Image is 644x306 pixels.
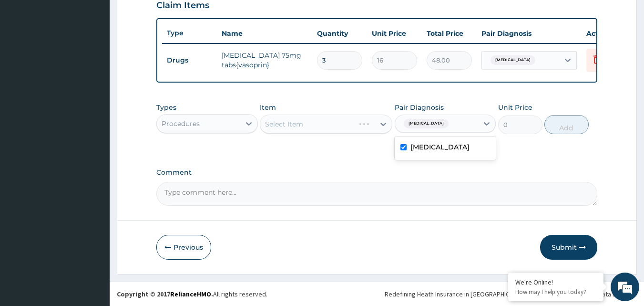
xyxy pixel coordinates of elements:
div: Minimize live chat window [156,5,179,28]
label: [MEDICAL_DATA] [410,142,470,152]
td: Drugs [162,52,217,69]
button: Submit [540,235,597,260]
th: Unit Price [367,24,422,43]
h3: Claim Items [156,0,209,11]
button: Add [544,115,589,134]
div: We're Online! [515,278,596,286]
span: [MEDICAL_DATA] [491,55,535,65]
th: Actions [582,24,629,43]
strong: Copyright © 2017 . [117,290,213,298]
label: Comment [156,169,598,177]
label: Types [156,104,176,112]
p: How may I help you today? [515,288,596,296]
label: Unit Price [498,103,532,112]
div: Procedures [162,119,200,128]
span: [MEDICAL_DATA] [404,119,449,128]
div: Redefining Heath Insurance in [GEOGRAPHIC_DATA] using Telemedicine and Data Science! [385,289,637,299]
th: Total Price [422,24,477,43]
label: Pair Diagnosis [395,103,444,112]
td: [MEDICAL_DATA] 75mg tabs{vasoprin} [217,46,312,74]
footer: All rights reserved. [110,282,644,306]
button: Previous [156,235,211,260]
th: Name [217,24,312,43]
label: Item [260,103,276,112]
th: Quantity [312,24,367,43]
span: We're online! [55,92,132,189]
a: RelianceHMO [170,290,211,298]
th: Type [162,24,217,42]
textarea: Type your message and hit 'Enter' [5,204,182,238]
div: Chat with us now [50,53,160,66]
th: Pair Diagnosis [477,24,582,43]
img: d_794563401_company_1708531726252_794563401 [18,48,39,72]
